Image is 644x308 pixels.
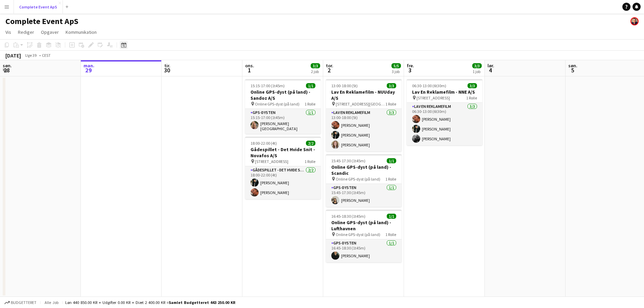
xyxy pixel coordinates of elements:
[387,214,396,219] span: 1/1
[331,214,365,219] span: 16:45-18:30 (1t45m)
[336,232,380,237] span: Online GPS-dyst (på land)
[392,69,401,74] div: 3 job
[387,158,396,163] span: 1/1
[164,63,170,69] span: tir.
[406,66,414,74] span: 3
[3,63,12,69] span: søn.
[169,300,235,305] span: Samlet budgetteret 443 250.00 KR
[244,66,254,74] span: 1
[326,109,402,151] app-card-role: Lav En Reklamefilm3/313:00-18:00 (5t)[PERSON_NAME][PERSON_NAME][PERSON_NAME]
[305,159,315,164] span: 1 Rolle
[43,300,59,305] span: Alle job
[326,63,333,69] span: tor.
[306,141,315,146] span: 2/2
[3,299,38,306] button: Budgetteret
[18,29,34,35] span: Rediger
[325,66,333,74] span: 2
[84,63,94,69] span: man.
[407,89,482,95] h3: Lav En Reklamefilm - NNE A/S
[387,83,396,88] span: 3/3
[567,66,577,74] span: 5
[568,63,577,69] span: søn.
[245,109,321,134] app-card-role: GPS-dysten1/115:15-17:00 (1t45m)[PERSON_NAME][GEOGRAPHIC_DATA]
[473,69,481,74] div: 1 job
[38,28,62,37] a: Opgaver
[391,63,401,68] span: 5/5
[22,53,39,58] span: Uge 39
[331,158,365,163] span: 15:45-17:30 (1t45m)
[5,52,21,59] div: [DATE]
[487,63,494,69] span: lør.
[305,101,315,106] span: 1 Rolle
[245,166,321,199] app-card-role: Gådespillet - Det Hvide Snit2/218:00-22:00 (4t)[PERSON_NAME][PERSON_NAME]
[326,79,402,151] app-job-card: 13:00-18:00 (5t)3/3Lav En Reklamefilm - NUUday A/S [STREET_ADDRESS][GEOGRAPHIC_DATA]1 RolleLav En...
[11,300,37,305] span: Budgetteret
[326,219,402,232] h3: Online GPS-dyst (på land) - Lufthavnen
[331,83,358,88] span: 13:00-18:00 (5t)
[630,17,639,25] app-user-avatar: Christian Brøckner
[472,63,482,68] span: 3/3
[326,239,402,262] app-card-role: GPS-dysten1/116:45-18:30 (1t45m)[PERSON_NAME]
[245,89,321,101] h3: Online GPS-dyst (på land) - Sandoz A/S
[251,83,285,88] span: 15:15-17:00 (1t45m)
[65,300,235,305] div: Løn 440 850.00 KR + Udgifter 0.00 KR + Diæt 2 400.00 KR =
[311,69,320,74] div: 2 job
[326,210,402,262] app-job-card: 16:45-18:30 (1t45m)1/1Online GPS-dyst (på land) - Lufthavnen Online GPS-dyst (på land)1 RolleGPS-...
[255,159,288,164] span: [STREET_ADDRESS]
[466,95,477,100] span: 1 Rolle
[14,0,63,14] button: Complete Event ApS
[255,101,300,106] span: Online GPS-dyst (på land)
[245,63,254,69] span: ons.
[407,103,482,145] app-card-role: Lav En Reklamefilm3/306:30-13:00 (6t30m)[PERSON_NAME][PERSON_NAME][PERSON_NAME]
[468,83,477,88] span: 3/3
[66,29,97,35] span: Kommunikation
[486,66,494,74] span: 4
[326,164,402,176] h3: Online GPS-dyst (på land) - Scandic
[42,53,51,58] div: CEST
[82,66,94,74] span: 29
[412,83,446,88] span: 06:30-13:00 (6t30m)
[326,184,402,207] app-card-role: GPS-dysten1/115:45-17:30 (1t45m)[PERSON_NAME]
[336,101,385,106] span: [STREET_ADDRESS][GEOGRAPHIC_DATA]
[251,141,277,146] span: 18:00-22:00 (4t)
[41,29,59,35] span: Opgaver
[2,66,12,74] span: 28
[5,16,78,26] h1: Complete Event ApS
[245,146,321,159] h3: Gådespillet - Det Hvide Snit - Novafos A/S
[5,29,11,35] span: Vis
[407,79,482,145] app-job-card: 06:30-13:00 (6t30m)3/3Lav En Reklamefilm - NNE A/S [STREET_ADDRESS]1 RolleLav En Reklamefilm3/306...
[407,63,414,69] span: fre.
[385,176,396,182] span: 1 Rolle
[385,232,396,237] span: 1 Rolle
[245,79,321,134] app-job-card: 15:15-17:00 (1t45m)1/1Online GPS-dyst (på land) - Sandoz A/S Online GPS-dyst (på land)1 RolleGPS-...
[326,89,402,101] h3: Lav En Reklamefilm - NUUday A/S
[311,63,320,68] span: 3/3
[416,95,450,100] span: [STREET_ADDRESS]
[163,66,170,74] span: 30
[306,83,315,88] span: 1/1
[336,176,380,182] span: Online GPS-dyst (på land)
[3,28,14,37] a: Vis
[326,154,402,207] app-job-card: 15:45-17:30 (1t45m)1/1Online GPS-dyst (på land) - Scandic Online GPS-dyst (på land)1 RolleGPS-dys...
[385,101,396,106] span: 1 Rolle
[15,28,37,37] a: Rediger
[245,137,321,199] app-job-card: 18:00-22:00 (4t)2/2Gådespillet - Det Hvide Snit - Novafos A/S [STREET_ADDRESS]1 RolleGådespillet ...
[63,28,99,37] a: Kommunikation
